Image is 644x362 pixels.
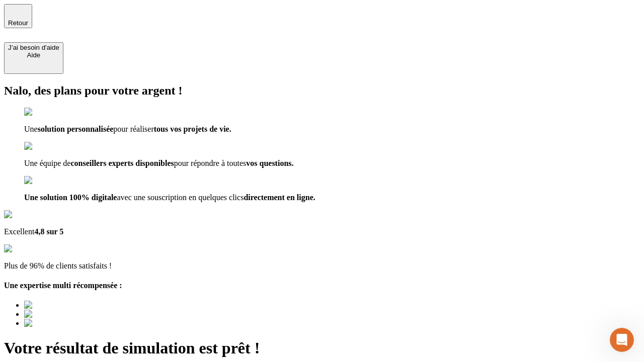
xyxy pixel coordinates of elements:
[24,108,67,117] img: checkmark
[34,227,63,236] span: 4,8 sur 5
[24,159,70,167] span: Une équipe de
[8,44,59,51] div: J’ai besoin d'aide
[38,125,114,133] span: solution personnalisée
[154,125,231,133] span: tous vos projets de vie.
[4,281,640,290] h4: Une expertise multi récompensée :
[24,319,117,328] img: Best savings advice award
[8,51,59,59] div: Aide
[24,310,117,319] img: Best savings advice award
[24,142,67,151] img: checkmark
[4,261,640,270] p: Plus de 96% de clients satisfaits !
[70,159,174,167] span: conseillers experts disponibles
[244,193,315,202] span: directement en ligne.
[24,193,117,202] span: Une solution 100% digitale
[117,193,244,202] span: avec une souscription en quelques clics
[4,244,54,253] img: reviews stars
[4,210,62,219] img: Google Review
[24,176,67,185] img: checkmark
[8,19,28,27] span: Retour
[24,125,38,133] span: Une
[610,328,634,352] iframe: Intercom live chat
[4,4,32,28] button: Retour
[174,159,247,167] span: pour répondre à toutes
[24,301,117,310] img: Best savings advice award
[4,339,640,357] h1: Votre résultat de simulation est prêt !
[246,159,293,167] span: vos questions.
[4,227,34,236] span: Excellent
[113,125,153,133] span: pour réaliser
[4,84,640,98] h2: Nalo, des plans pour votre argent !
[4,42,63,74] button: J’ai besoin d'aideAide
